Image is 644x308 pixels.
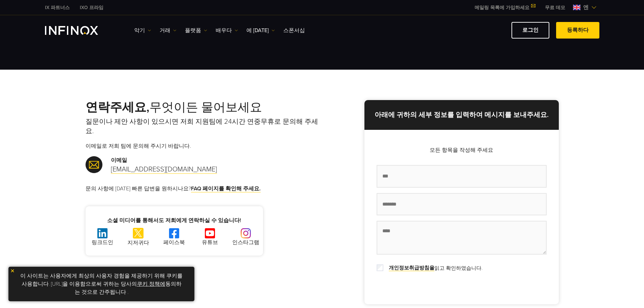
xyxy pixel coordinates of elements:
[86,185,191,192] font: 문의 사항에 [DATE] 빠른 답변을 원하시나요?
[160,26,176,34] a: 거래
[20,273,183,287] font: 이 사이트는 사용자에게 최상의 사용자 경험을 제공하기 위해 쿠키를 사용합니다. [URL]을 이용함으로써 귀하는 당사의
[470,5,540,10] a: 메일링 목록에 가입하세요
[283,27,305,34] font: 스폰서십
[75,4,109,11] a: 인피녹스
[283,26,305,34] a: 스폰서십
[149,100,262,115] font: 무엇이든 물어보세요
[107,217,241,224] font: 소셜 미디어를 통해서도 저희에게 연락하실 수 있습니다!
[246,27,269,34] font: 에 [DATE]
[216,26,238,34] a: 배우다
[134,27,145,34] font: 악기
[540,4,570,11] a: 인피녹스 메뉴
[45,5,70,10] font: IX 파트너스
[45,26,114,35] a: INFINOX 로고
[40,4,75,11] a: 인피녹스
[111,165,217,174] a: [EMAIL_ADDRESS][DOMAIN_NAME]
[92,239,113,246] font: 링크드인
[434,265,482,271] font: 읽고 확인하였습니다.
[80,5,103,10] font: IXO 프라임
[185,26,207,34] a: 플랫폼
[511,22,549,39] a: 로그인
[134,26,151,34] a: 악기
[216,27,232,34] font: 배우다
[567,27,589,33] font: 등록하다
[137,281,165,287] a: 쿠키 정책에
[191,185,261,192] a: FAQ 페이지를 확인해 주세요.
[389,265,434,271] a: 개인정보취급방침을
[163,239,185,246] font: 페이스북
[86,143,191,149] font: 이메일로 저희 팀에 문의해 주시기 바랍니다.
[475,5,529,10] font: 메일링 목록에 가입하세요
[86,118,318,135] font: 질문이나 제안 사항이 있으시면 저희 지원팀에 24시간 연중무휴로 문의해 주세요.
[86,100,149,115] font: 연락주세요,
[127,239,149,246] font: 지저귀다
[556,22,599,39] a: 등록하다
[246,26,275,34] a: 에 [DATE]
[522,27,539,33] font: 로그인
[375,111,549,119] font: 아래에 귀하의 세부 정보를 입력하여 메시지를 보내주세요.
[10,268,15,273] img: 노란색 닫기 아이콘
[389,265,434,271] font: 개인정보취급방침을
[545,5,565,10] font: 무료 데모
[160,27,170,34] font: 거래
[202,239,218,246] font: 유튜브
[232,239,259,246] font: 인스타그램
[111,157,127,164] font: 이메일
[430,147,493,153] font: 모든 항목을 작성해 주세요
[185,27,201,34] font: 플랫폼
[583,4,589,11] font: 엔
